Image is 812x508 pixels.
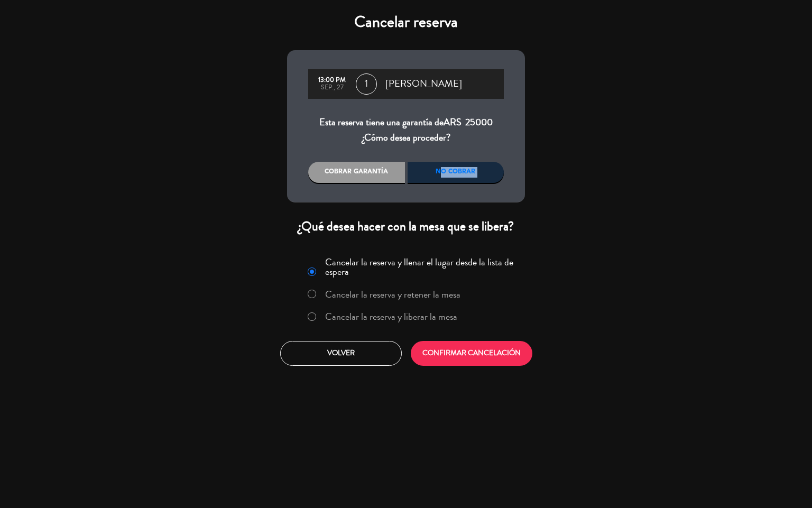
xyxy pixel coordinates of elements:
[308,162,405,183] div: Cobrar garantía
[287,218,525,235] div: ¿Qué desea hacer con la mesa que se libera?
[280,341,402,366] button: Volver
[287,13,525,32] h4: Cancelar reserva
[313,77,350,84] div: 13:00 PM
[465,115,493,129] span: 25000
[325,312,457,321] label: Cancelar la reserva y liberar la mesa
[308,115,504,146] div: Esta reserva tiene una garantía de ¿Cómo desea proceder?
[325,290,460,299] label: Cancelar la reserva y retener la mesa
[411,341,532,366] button: CONFIRMAR CANCELACIÓN
[356,73,377,95] span: 1
[408,162,504,183] div: No cobrar
[444,115,462,129] span: ARS
[385,76,462,92] span: [PERSON_NAME]
[313,84,350,91] div: sep., 27
[325,257,519,276] label: Cancelar la reserva y llenar el lugar desde la lista de espera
